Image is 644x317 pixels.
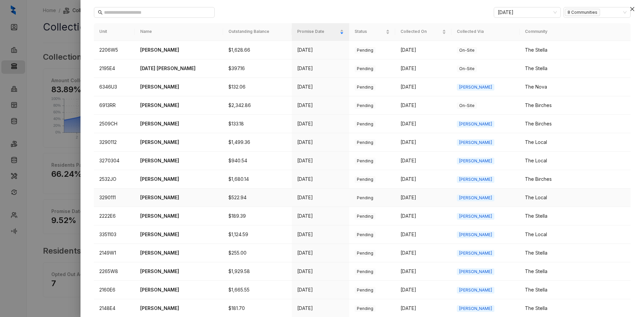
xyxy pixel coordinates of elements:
[292,96,350,115] td: [DATE]
[140,286,217,294] p: [PERSON_NAME]
[94,133,135,152] td: 3290112
[223,78,292,96] td: $132.06
[451,23,519,41] th: Collected Via
[525,139,626,146] div: The Local
[140,231,217,238] p: [PERSON_NAME]
[223,96,292,115] td: $2,342.86
[457,84,494,91] span: [PERSON_NAME]
[292,244,350,262] td: [DATE]
[223,189,292,207] td: $522.94
[457,305,494,312] span: [PERSON_NAME]
[94,189,135,207] td: 3290111
[457,268,494,275] span: [PERSON_NAME]
[395,152,451,170] td: [DATE]
[525,212,626,220] div: The Stella
[628,5,636,13] button: Close
[400,29,441,35] span: Collected On
[292,262,350,281] td: [DATE]
[525,194,626,201] div: The Local
[395,262,451,281] td: [DATE]
[140,212,217,220] p: [PERSON_NAME]
[525,46,626,54] div: The Stella
[355,176,376,183] span: Pending
[395,23,451,41] th: Collected On
[140,305,217,312] p: [PERSON_NAME]
[395,244,451,262] td: [DATE]
[140,268,217,275] p: [PERSON_NAME]
[292,115,350,133] td: [DATE]
[520,23,631,41] th: Community
[135,23,223,41] th: Name
[223,23,292,41] th: Outstanding Balance
[349,23,395,41] th: Status
[140,157,217,164] p: [PERSON_NAME]
[457,213,494,220] span: [PERSON_NAME]
[94,225,135,244] td: 3351103
[292,207,350,225] td: [DATE]
[94,262,135,281] td: 2265W8
[94,170,135,189] td: 2532JO
[457,139,494,146] span: [PERSON_NAME]
[292,170,350,189] td: [DATE]
[395,78,451,96] td: [DATE]
[457,250,494,257] span: [PERSON_NAME]
[355,213,376,220] span: Pending
[395,96,451,115] td: [DATE]
[525,83,626,91] div: The Nova
[525,65,626,72] div: The Stella
[355,287,376,294] span: Pending
[355,250,376,257] span: Pending
[223,41,292,59] td: $1,628.66
[94,59,135,78] td: 2195E4
[355,305,376,312] span: Pending
[355,268,376,275] span: Pending
[223,207,292,225] td: $189.39
[140,65,217,72] p: [DATE] [PERSON_NAME]
[292,189,350,207] td: [DATE]
[292,152,350,170] td: [DATE]
[355,47,376,54] span: Pending
[355,29,384,35] span: Status
[292,225,350,244] td: [DATE]
[395,133,451,152] td: [DATE]
[94,281,135,299] td: 2160E6
[498,7,557,17] span: September 2025
[395,115,451,133] td: [DATE]
[355,158,376,164] span: Pending
[223,133,292,152] td: $1,499.36
[223,262,292,281] td: $1,929.58
[292,59,350,78] td: [DATE]
[525,102,626,109] div: The Birches
[565,9,600,16] span: 8 Communities
[140,83,217,91] p: [PERSON_NAME]
[94,244,135,262] td: 2149W1
[292,133,350,152] td: [DATE]
[355,231,376,238] span: Pending
[140,46,217,54] p: [PERSON_NAME]
[457,47,477,54] span: On-Site
[140,194,217,201] p: [PERSON_NAME]
[457,102,477,109] span: On-Site
[355,65,376,72] span: Pending
[223,170,292,189] td: $1,680.14
[630,6,635,12] span: close
[355,102,376,109] span: Pending
[355,84,376,91] span: Pending
[140,120,217,127] p: [PERSON_NAME]
[94,115,135,133] td: 2509CH
[94,207,135,225] td: 2222E6
[355,121,376,127] span: Pending
[457,176,494,183] span: [PERSON_NAME]
[140,102,217,109] p: [PERSON_NAME]
[525,286,626,294] div: The Stella
[395,225,451,244] td: [DATE]
[223,152,292,170] td: $940.54
[223,115,292,133] td: $133.18
[94,96,135,115] td: 6913RR
[395,170,451,189] td: [DATE]
[140,139,217,146] p: [PERSON_NAME]
[140,249,217,257] p: [PERSON_NAME]
[140,175,217,183] p: [PERSON_NAME]
[297,29,339,35] span: Promise Date
[223,244,292,262] td: $255.00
